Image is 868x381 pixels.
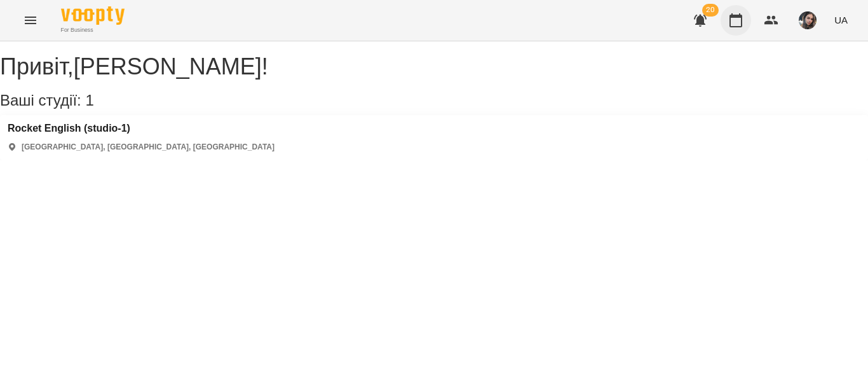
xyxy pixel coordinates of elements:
[834,13,848,27] span: UA
[61,26,125,34] span: For Business
[8,123,275,134] a: Rocket English (studio-1)
[799,11,817,29] img: dbbc503393f2fa42f8570b076f073f5e.jpeg
[22,142,275,153] p: [GEOGRAPHIC_DATA], [GEOGRAPHIC_DATA], [GEOGRAPHIC_DATA]
[15,5,46,36] button: Menu
[702,4,719,17] span: 20
[85,92,93,109] span: 1
[61,6,125,25] img: Voopty Logo
[829,8,853,32] button: UA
